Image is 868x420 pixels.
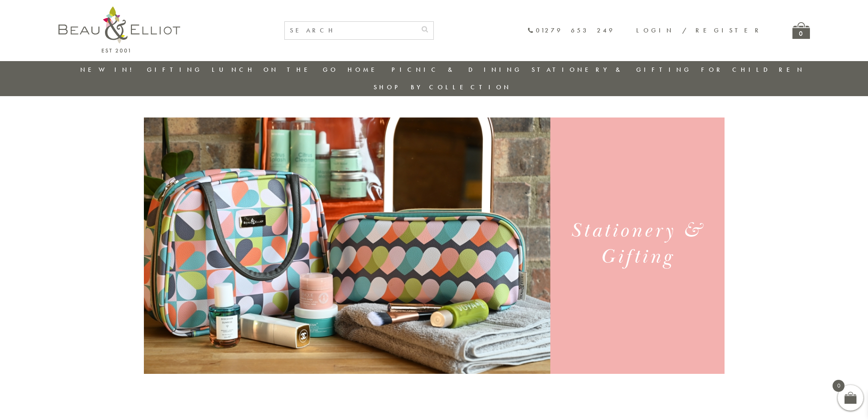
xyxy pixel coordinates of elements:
[348,65,382,74] a: Home
[147,65,202,74] a: Gifting
[532,65,692,74] a: Stationery & Gifting
[792,22,810,39] a: 0
[561,218,714,270] h1: Stationery & Gifting
[58,6,180,53] img: logo
[527,27,615,34] a: 01279 653 249
[701,65,805,74] a: For Children
[212,65,338,74] a: Lunch On The Go
[636,26,763,35] a: Login / Register
[285,22,416,39] input: SEARCH
[833,380,845,392] span: 0
[80,65,137,74] a: New in!
[392,65,522,74] a: Picnic & Dining
[374,83,511,91] a: Shop by collection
